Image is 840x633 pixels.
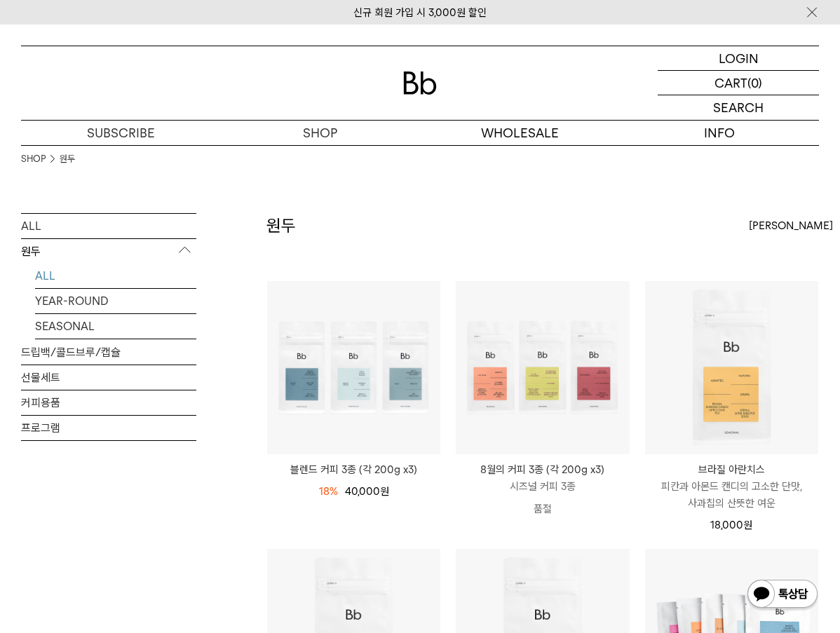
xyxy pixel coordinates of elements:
img: 8월의 커피 3종 (각 200g x3) [456,281,629,454]
p: 피칸과 아몬드 캔디의 고소한 단맛, 사과칩의 산뜻한 여운 [645,478,818,512]
img: 카카오톡 채널 1:1 채팅 버튼 [746,578,819,612]
p: INFO [620,121,820,145]
p: CART [714,71,747,95]
a: 프로그램 [21,416,196,440]
a: 커피용품 [21,390,196,415]
a: CART (0) [658,71,819,95]
a: ALL [21,214,196,238]
a: SHOP [221,121,421,145]
img: 블렌드 커피 3종 (각 200g x3) [267,281,440,454]
p: 품절 [456,495,629,523]
p: 원두 [21,239,196,264]
p: 브라질 아란치스 [645,461,818,478]
div: 18% [319,483,338,500]
a: 드립백/콜드브루/캡슐 [21,340,196,365]
p: 시즈널 커피 3종 [456,478,629,495]
p: SEARCH [713,95,764,120]
a: 브라질 아란치스 피칸과 아몬드 캔디의 고소한 단맛, 사과칩의 산뜻한 여운 [645,461,818,512]
p: 8월의 커피 3종 (각 200g x3) [456,461,629,478]
a: 선물세트 [21,365,196,390]
p: (0) [747,71,762,95]
span: [PERSON_NAME] [749,217,833,234]
a: SUBSCRIBE [21,121,221,145]
span: 18,000 [710,519,752,531]
img: 브라질 아란치스 [645,281,818,454]
span: 40,000 [345,485,389,498]
a: SEASONAL [35,314,196,339]
a: SHOP [21,152,46,166]
h2: 원두 [266,214,296,238]
a: 블렌드 커피 3종 (각 200g x3) [267,461,440,478]
span: 원 [380,485,389,498]
a: ALL [35,264,196,288]
a: 신규 회원 가입 시 3,000원 할인 [353,6,487,19]
p: WHOLESALE [420,121,620,145]
a: LOGIN [658,46,819,71]
img: 로고 [403,72,437,95]
a: 8월의 커피 3종 (각 200g x3) 시즈널 커피 3종 [456,461,629,495]
a: YEAR-ROUND [35,289,196,313]
span: 원 [743,519,752,531]
a: 원두 [60,152,75,166]
p: LOGIN [719,46,759,70]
